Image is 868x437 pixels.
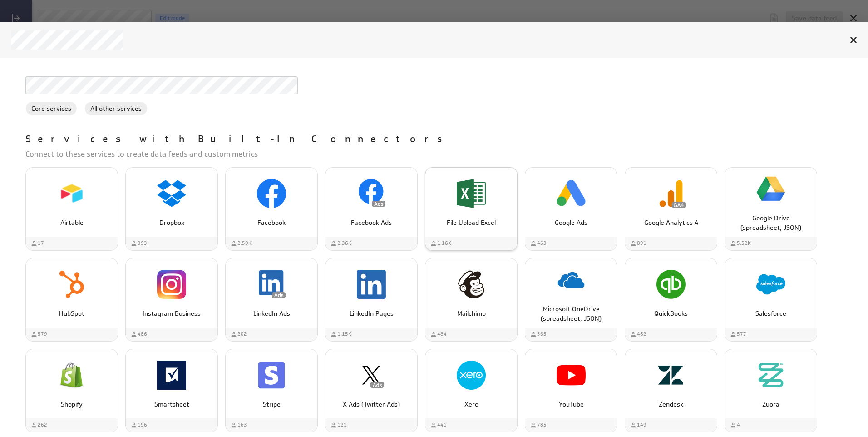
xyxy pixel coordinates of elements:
[35,218,108,228] p: Airtable
[130,421,147,429] div: Used by 196 customers
[457,361,486,390] img: image3155776258136118639.png
[330,330,351,338] div: Used by 1,145 customers
[357,179,386,208] img: image2754833655435752804.png
[57,361,86,390] img: image8826962824540305007.png
[330,421,347,429] div: Used by 121 customers
[337,239,351,247] span: 2.36K
[530,330,547,338] div: Used by 365 customers
[437,421,447,429] span: 441
[157,179,186,208] img: image4311023796963959761.png
[537,239,547,247] span: 463
[130,330,147,338] div: Used by 486 customers
[26,104,77,114] span: Core services
[85,104,147,114] span: All other services
[135,400,208,409] p: Smartsheet
[635,309,707,318] p: QuickBooks
[35,400,108,409] p: Shopify
[57,179,86,208] img: image9156438501376889142.png
[337,421,347,429] span: 121
[537,421,547,429] span: 785
[530,239,547,247] div: Used by 463 customers
[225,349,318,432] div: Stripe
[38,421,47,429] span: 262
[457,179,486,208] img: image8568443328629550135.png
[230,330,247,338] div: Used by 202 customers
[630,421,646,429] div: Used by 149 customers
[125,258,218,342] div: Instagram Business
[337,330,351,338] span: 1.15K
[730,330,746,338] div: Used by 577 customers
[437,330,447,338] span: 484
[257,179,286,208] img: image729517258887019810.png
[430,421,447,429] div: Used by 441 customers
[537,330,547,338] span: 365
[30,330,47,338] div: Used by 579 customers
[846,32,861,48] div: Cancel
[235,218,308,228] p: Facebook
[225,167,318,251] div: Facebook
[735,309,807,318] p: Salesforce
[637,330,646,338] span: 462
[557,361,586,390] img: image7114667537295097211.png
[637,421,646,429] span: 149
[435,218,508,228] p: File Upload Excel
[535,400,607,409] p: YouTube
[235,400,308,409] p: Stripe
[725,258,817,342] div: Salesforce
[435,400,508,409] p: Xero
[437,239,451,247] span: 1.16K
[235,309,308,318] p: LinkedIn Ads
[25,132,451,147] p: Services with Built-In Connectors
[25,349,118,432] div: Shopify
[25,258,118,342] div: HubSpot
[756,361,785,390] img: image4423575943840384174.png
[125,167,218,251] div: Dropbox
[38,330,47,338] span: 579
[430,239,451,247] div: Used by 1,157 customers
[35,309,108,318] p: HubSpot
[335,309,408,318] p: LinkedIn Pages
[357,270,386,299] img: image1927158031853539236.png
[257,361,286,390] img: image2139931164255356453.png
[237,330,247,338] span: 202
[225,258,318,342] div: LinkedIn Ads
[425,258,518,342] div: Mailchimp
[630,239,646,247] div: Used by 891 customers
[656,179,686,208] img: image6502031566950861830.png
[357,361,386,390] img: image6723068961370721886.png
[535,304,607,323] p: Microsoft OneDrive (spreadsheet, JSON)
[756,270,785,299] img: image1915121390589644725.png
[756,174,785,204] img: image6554840226126694000.png
[530,421,547,429] div: Used by 785 customers
[557,265,586,294] img: image2781635771185835885.png
[430,330,447,338] div: Used by 484 customers
[237,239,252,247] span: 2.59K
[435,309,508,318] p: Mailchimp
[425,349,518,432] div: Xero
[725,349,817,432] div: Zuora
[635,218,707,228] p: Google Analytics 4
[138,239,147,247] span: 393
[57,270,86,299] img: image4788249492605619304.png
[735,214,807,233] p: Google Drive (spreadsheet, JSON)
[230,421,247,429] div: Used by 163 customers
[335,400,408,409] p: X Ads (Twitter Ads)
[625,258,717,342] div: QuickBooks
[138,421,147,429] span: 196
[735,400,807,409] p: Zuora
[335,218,408,228] p: Facebook Ads
[25,149,850,160] p: Connect to these services to create data feeds and custom metrics
[257,270,286,299] img: image1858912082062294012.png
[135,218,208,228] p: Dropbox
[30,421,47,429] div: Used by 262 customers
[557,179,586,208] img: image8417636050194330799.png
[135,309,208,318] p: Instagram Business
[656,361,686,390] img: image363714890803161923.png
[157,270,186,299] img: image9173415954662449888.png
[625,349,717,432] div: Zendesk
[230,239,252,247] div: Used by 2,589 customers
[25,101,77,116] div: Core services
[237,421,247,429] span: 163
[325,349,418,432] div: X Ads (Twitter Ads)
[457,270,486,299] img: image1629079199996430842.png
